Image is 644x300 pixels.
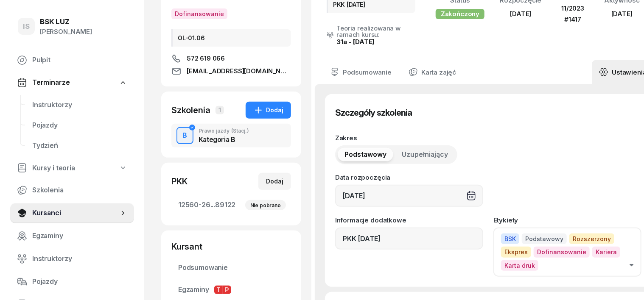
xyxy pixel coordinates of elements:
span: T [214,286,223,294]
span: [DATE] [510,10,532,18]
button: BSKPodstawowyRozszerzonyEkspresDofinansowanieKarieraKarta druk [493,228,641,277]
div: Kursant [171,241,291,253]
span: IS [23,23,30,30]
span: 1 [216,106,224,114]
a: Kursanci [10,203,134,223]
span: [EMAIL_ADDRESS][DOMAIN_NAME] [187,66,291,76]
div: Zakończony [436,9,484,19]
a: Terminarze [10,73,134,92]
div: Dodaj [253,105,283,115]
a: Podsumowanie [323,60,398,84]
span: Instruktorzy [32,253,127,264]
div: Prawo jazdy [199,128,249,133]
a: Szkolenia [10,180,134,200]
span: 572 619 066 [187,53,225,64]
a: Pojazdy [25,115,134,136]
a: Instruktorzy [10,249,134,269]
span: Kariera [592,247,620,257]
span: P [223,286,231,294]
a: Instruktorzy [25,95,134,115]
div: OL-01.06 [171,29,291,47]
span: Terminarze [32,77,70,88]
button: Dodaj [246,102,291,119]
div: [PERSON_NAME] [40,26,92,37]
span: Egzaminy [178,284,284,295]
span: Ekspres [501,247,531,257]
div: Nie pobrano [245,200,286,210]
div: Kategoria B [199,136,249,143]
div: [DATE] [604,8,640,19]
span: 11/2023 #1417 [561,4,584,23]
span: Podsumowanie [178,262,284,273]
input: Dodaj notatkę... [335,228,483,250]
span: 12560-26...89122 [178,200,284,211]
a: EgzaminyTP [171,280,291,300]
span: Szkolenia [32,185,127,196]
div: Teoria realizowana w ramach kursu: [336,25,415,38]
a: Egzaminy [10,226,134,246]
span: Pojazdy [32,276,127,287]
h3: Szczegóły szkolenia [335,106,412,119]
span: Uzupełniający [402,149,448,160]
span: BSK [501,233,519,244]
a: Podsumowanie [171,258,291,278]
div: Szkolenia [171,104,210,116]
span: Rozszerzony [569,233,614,244]
a: Kursy i teoria [10,158,134,178]
span: Pulpit [32,55,127,66]
a: Tydzień [25,136,134,156]
a: Pulpit [10,50,134,70]
span: Kursanci [32,208,119,219]
button: Dofinansowanie [171,8,227,19]
span: Pojazdy [32,120,127,131]
span: Tydzień [32,140,127,151]
div: Dodaj [266,176,283,186]
a: Karta zajęć [402,60,463,84]
div: B [179,128,191,143]
a: [EMAIL_ADDRESS][DOMAIN_NAME] [171,66,291,76]
a: 572 619 066 [171,53,291,64]
button: Uzupełniający [395,148,455,161]
div: PKK [171,175,188,187]
div: BSK LUZ [40,18,92,25]
button: BPrawo jazdy(Stacj.)Kategoria B [171,124,291,147]
button: B [176,127,193,144]
a: 31a - [DATE] [336,38,375,46]
span: Kursy i teoria [32,163,75,174]
span: (Stacj.) [231,128,249,133]
span: Podstawowy [344,149,386,160]
span: Podstawowy [522,233,567,244]
span: Dofinansowanie [534,247,590,257]
a: 12560-26...89122Nie pobrano [171,195,291,215]
span: Egzaminy [32,231,127,242]
button: Podstawowy [338,148,393,161]
button: Dodaj [258,173,291,190]
span: Karta druk [501,260,538,271]
span: Instruktorzy [32,100,127,111]
a: Pojazdy [10,272,134,292]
